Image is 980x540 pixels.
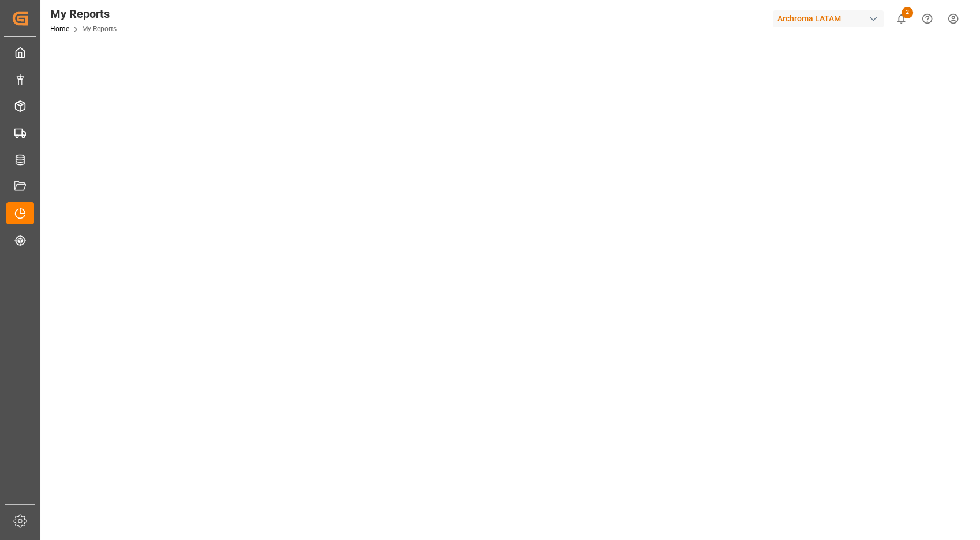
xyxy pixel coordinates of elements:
[902,7,913,18] span: 2
[773,7,888,29] button: Archroma LATAM
[50,5,117,22] div: My Reports
[773,10,884,27] div: Archroma LATAM
[50,25,69,33] a: Home
[914,6,940,32] button: Help Center
[888,6,914,32] button: show 2 new notifications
